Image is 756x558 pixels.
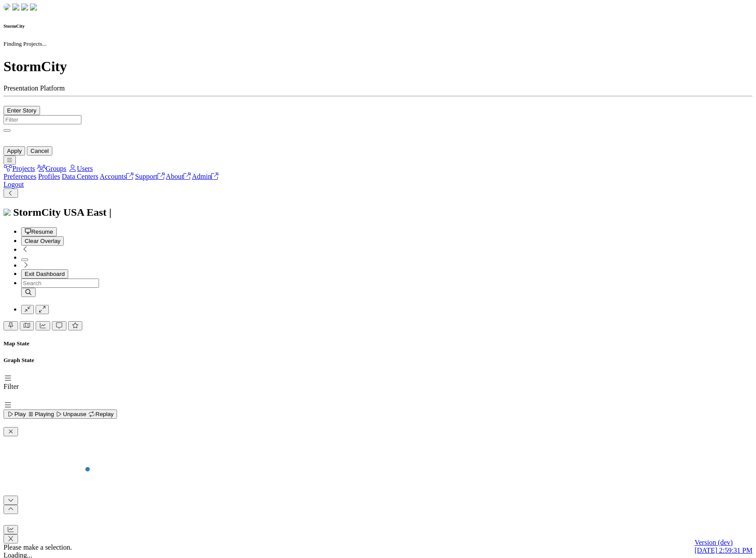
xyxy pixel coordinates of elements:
[12,4,19,11] img: chi-fish-down.png
[21,279,99,288] input: Search
[109,207,111,218] span: |
[694,539,752,554] a: Version (dev) [DATE] 2:59:31 PM
[38,173,60,180] a: Profiles
[21,269,68,279] button: Exit Dashboard
[192,173,218,180] a: Admin
[27,411,54,417] span: Playing
[135,173,165,180] a: Support
[4,115,81,124] input: Filter
[166,173,191,180] a: About
[4,357,752,364] h5: Graph State
[694,547,752,554] span: [DATE] 2:59:31 PM
[21,4,28,11] img: chi-fish-up.png
[4,58,752,75] h1: StormCity
[4,4,11,11] img: chi-fish-down.png
[4,409,117,419] button: Play Playing Unpause Replay
[21,227,57,236] button: Resume
[4,544,752,551] div: Please make a selection.
[100,173,133,180] a: Accounts
[88,411,114,417] span: Replay
[4,165,35,172] a: Projects
[4,23,752,29] h6: StormCity
[4,84,65,92] span: Presentation Platform
[4,106,40,115] button: Enter Story
[62,173,98,180] a: Data Centers
[63,207,106,218] span: USA East
[4,181,24,188] a: Logout
[4,209,11,216] img: chi-fish-icon.svg
[13,207,61,218] span: StormCity
[4,40,47,47] small: Finding Projects...
[4,173,37,180] a: Preferences
[30,4,37,11] img: chi-fish-blink.png
[4,146,25,156] button: Apply
[27,146,52,156] button: Cancel
[4,340,752,347] h5: Map State
[68,165,93,172] a: Users
[55,411,86,417] span: Unpause
[37,165,66,172] a: Groups
[4,383,19,390] label: Filter
[21,236,64,246] button: Clear Overlay
[7,411,26,417] span: Play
